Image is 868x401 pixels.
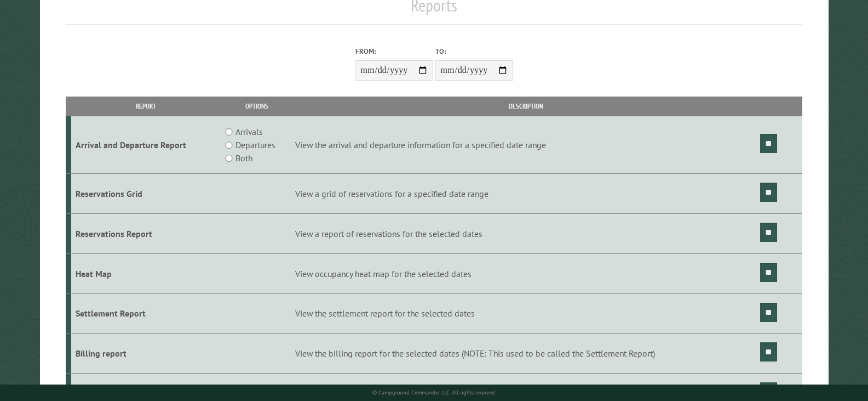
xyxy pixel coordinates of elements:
[293,116,758,174] td: View the arrival and departure information for a specified date range
[293,213,758,253] td: View a report of reservations for the selected dates
[435,46,513,57] label: To:
[71,253,221,293] td: Heat Map
[221,97,293,116] th: Options
[235,125,263,138] label: Arrivals
[355,46,433,57] label: From:
[71,116,221,174] td: Arrival and Departure Report
[71,293,221,334] td: Settlement Report
[71,213,221,253] td: Reservations Report
[293,97,758,116] th: Description
[293,334,758,374] td: View the billing report for the selected dates (NOTE: This used to be called the Settlement Report)
[293,293,758,334] td: View the settlement report for the selected dates
[235,138,275,151] label: Departures
[71,334,221,374] td: Billing report
[71,97,221,116] th: Report
[293,174,758,214] td: View a grid of reservations for a specified date range
[71,174,221,214] td: Reservations Grid
[235,151,252,165] label: Both
[372,389,496,396] small: © Campground Commander LLC. All rights reserved.
[293,253,758,293] td: View occupancy heat map for the selected dates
